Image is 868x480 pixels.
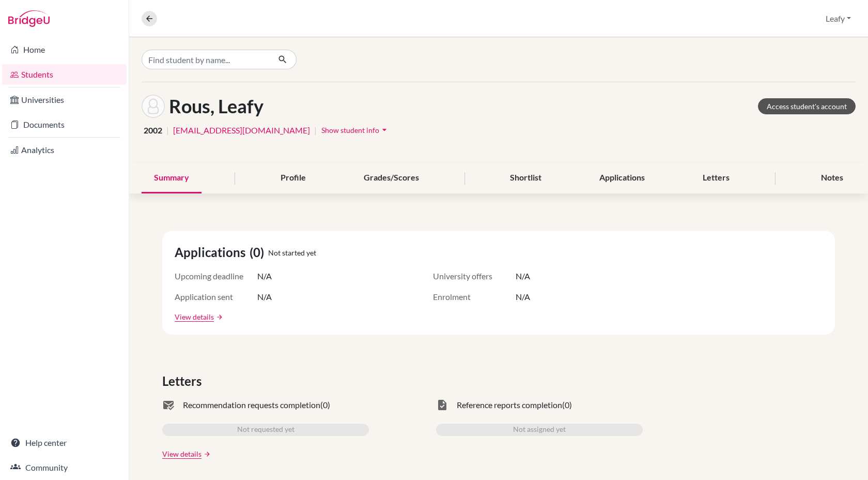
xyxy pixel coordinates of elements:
a: [EMAIL_ADDRESS][DOMAIN_NAME] [173,124,310,137]
span: (0) [250,243,268,262]
span: Applications [175,243,250,262]
input: Find student by name... [142,50,270,69]
span: Recommendation requests completion [183,399,320,411]
a: Access student's account [758,98,856,114]
a: View details [175,311,214,322]
span: Not assigned yet [513,424,566,436]
img: Leafy Rous's avatar [142,95,165,118]
a: Documents [2,114,127,135]
span: Letters [162,372,206,391]
div: Shortlist [498,163,554,193]
span: Enrolment [433,291,516,303]
a: View details [162,448,202,459]
a: Students [2,64,127,85]
span: N/A [257,291,272,303]
div: Summary [142,163,202,193]
a: Help center [2,432,127,453]
span: | [166,124,169,137]
i: arrow_drop_down [379,125,390,135]
div: Grades/Scores [351,163,431,193]
div: Applications [587,163,657,193]
a: Home [2,39,127,60]
span: N/A [257,270,272,282]
a: Analytics [2,140,127,160]
span: N/A [516,270,530,282]
h1: Rous, Leafy [169,95,263,117]
div: Profile [268,163,318,193]
span: task [436,399,448,411]
span: Show student info [321,126,379,134]
a: Universities [2,89,127,110]
span: Upcoming deadline [175,270,257,282]
span: Not started yet [268,247,316,258]
div: Letters [690,163,742,193]
span: mark_email_read [162,399,175,411]
a: arrow_forward [214,313,223,321]
span: Not requested yet [237,424,295,436]
span: (0) [320,399,330,411]
div: Notes [809,163,856,193]
button: Leafy [821,9,856,28]
a: arrow_forward [202,451,211,458]
img: Bridge-U [8,10,50,27]
span: Reference reports completion [457,399,562,411]
span: | [314,124,317,137]
span: N/A [516,291,530,303]
span: (0) [562,399,572,411]
span: Application sent [175,291,257,303]
a: Community [2,457,127,478]
span: 2002 [144,124,162,137]
span: University offers [433,270,516,282]
button: Show student infoarrow_drop_down [321,122,390,138]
